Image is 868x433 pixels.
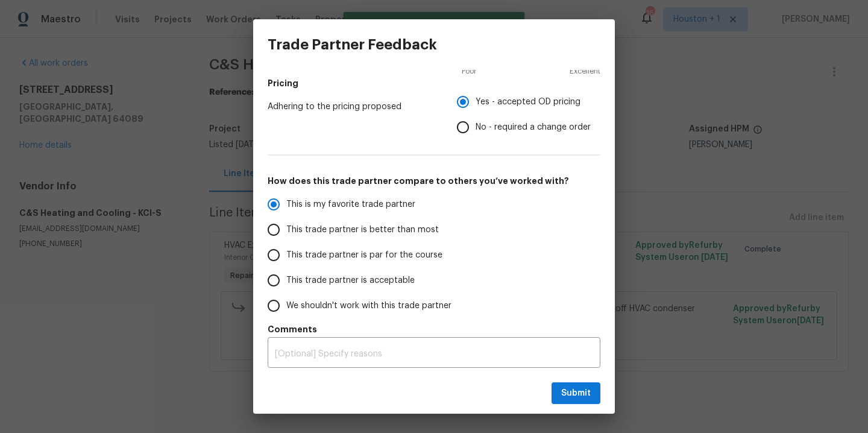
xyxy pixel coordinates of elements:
[476,121,591,134] span: No - required a change order
[570,65,600,77] span: Excellent
[286,249,442,262] span: This trade partner is par for the course
[286,198,415,211] span: This is my favorite trade partner
[268,101,438,113] span: Adhering to the pricing proposed
[476,96,580,109] span: Yes - accepted OD pricing
[457,89,600,140] div: Pricing
[552,382,600,405] button: Submit
[286,224,439,236] span: This trade partner is better than most
[286,300,451,312] span: We shouldn't work with this trade partner
[462,65,476,77] span: Poor
[268,77,600,89] h5: Pricing
[268,323,600,335] h5: Comments
[268,192,600,318] div: How does this trade partner compare to others you’ve worked with?
[286,274,415,287] span: This trade partner is acceptable
[268,36,437,53] h3: Trade Partner Feedback
[268,175,600,187] h5: How does this trade partner compare to others you’ve worked with?
[561,386,591,401] span: Submit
